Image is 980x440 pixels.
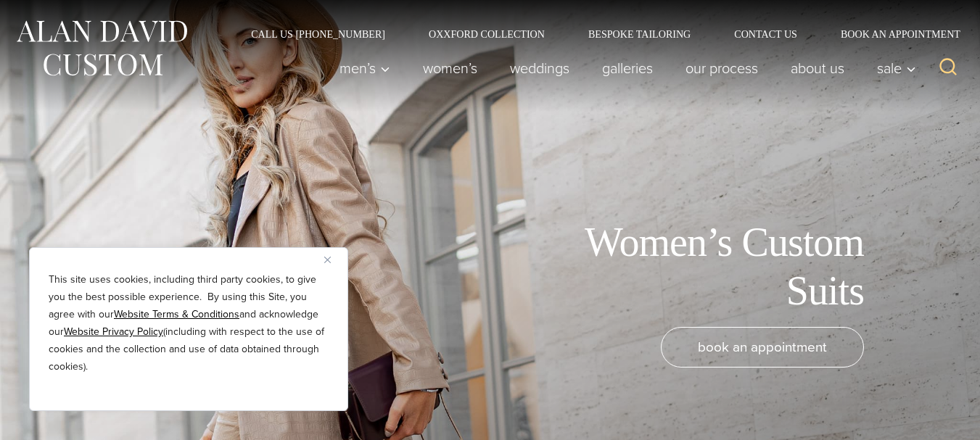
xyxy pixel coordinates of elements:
nav: Primary Navigation [324,54,924,83]
a: Women’s [407,54,494,83]
button: Close [324,251,342,268]
img: Alan David Custom [15,16,189,80]
nav: Secondary Navigation [229,29,965,39]
span: Men’s [339,61,390,75]
h1: Women’s Custom Suits [538,218,864,315]
a: Contact Us [712,29,819,39]
a: Galleries [586,54,670,83]
a: Book an Appointment [819,29,965,39]
p: This site uses cookies, including third party cookies, to give you the best possible experience. ... [49,271,329,375]
a: Call Us [PHONE_NUMBER] [229,29,407,39]
a: Our Process [670,54,775,83]
button: View Search Form [931,51,965,86]
a: Website Privacy Policy [64,324,163,339]
a: Oxxford Collection [407,29,567,39]
a: Bespoke Tailoring [567,29,712,39]
a: weddings [494,54,586,83]
a: About Us [775,54,861,83]
a: Website Terms & Conditions [114,307,239,322]
span: book an appointment [698,336,827,357]
a: book an appointment [661,327,864,368]
img: Close [324,257,331,263]
span: Sale [877,61,916,75]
